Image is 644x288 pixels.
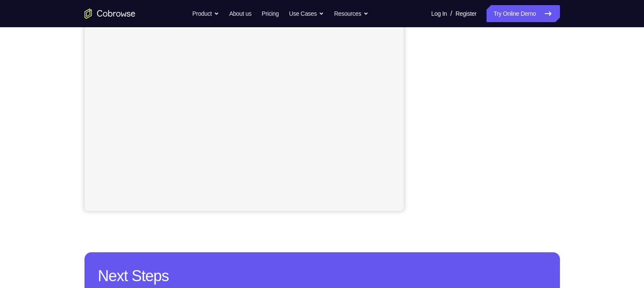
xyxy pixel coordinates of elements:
a: About us [229,5,251,22]
h2: Next Steps [98,266,546,286]
a: Try Online Demo [487,5,560,22]
a: Register [456,5,476,22]
a: Pricing [262,5,278,22]
span: / [450,9,452,19]
button: Use Cases [289,5,324,22]
a: Go to the home page [84,9,135,19]
a: Log In [431,5,447,22]
button: Resources [334,5,368,22]
button: Product [192,5,219,22]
